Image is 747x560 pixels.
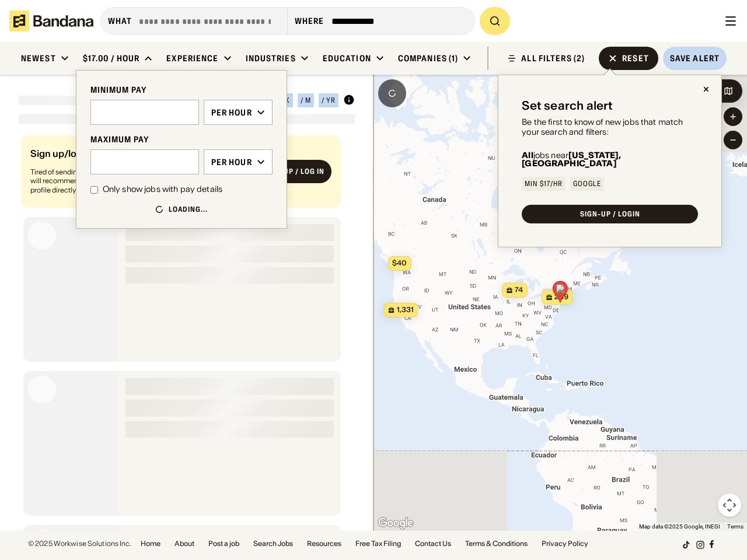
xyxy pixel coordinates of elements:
[103,184,222,195] div: Only show jobs with pay details
[398,53,459,64] div: Companies (1)
[30,149,249,167] div: Sign up/log in to get job matches
[211,107,252,118] div: Per hour
[21,53,56,64] div: Newest
[522,117,698,137] div: Be the first to know of new jobs that match your search and filters:
[670,53,720,64] div: Save Alert
[90,186,98,194] input: Only show jobs with pay details
[246,53,296,64] div: Industries
[108,16,132,26] div: what
[295,16,324,26] div: Where
[307,540,341,547] a: Resources
[376,516,415,531] img: Google
[525,180,563,187] div: Min $17/hr
[542,540,588,547] a: Privacy Policy
[28,540,131,547] div: © 2025 Workwise Solutions Inc.
[174,540,194,547] a: About
[522,150,621,169] b: [US_STATE], [GEOGRAPHIC_DATA]
[397,305,414,315] span: 1,331
[265,167,324,176] div: Sign up / Log in
[622,54,649,62] div: Reset
[465,540,528,547] a: Terms & Conditions
[30,167,249,195] div: Tired of sending out endless job applications? Bandana Match Team will recommend jobs tailored to...
[392,258,407,267] span: $40
[90,134,273,145] div: MAXIMUM PAY
[323,53,371,64] div: Education
[166,53,218,64] div: Experience
[9,10,93,32] img: Bandana logotype
[169,205,208,214] div: Loading...
[580,211,640,218] div: SIGN-UP / LOGIN
[301,97,311,104] div: / m
[211,157,252,167] div: Per hour
[639,523,720,530] span: Map data ©2025 Google, INEGI
[521,54,585,62] div: ALL FILTERS (2)
[322,97,336,104] div: / yr
[415,540,451,547] a: Contact Us
[522,99,613,113] div: Set search alert
[141,540,160,547] a: Home
[83,53,140,64] div: $17.00 / hour
[355,540,401,547] a: Free Tax Filing
[208,540,239,547] a: Post a job
[515,285,523,295] span: 74
[573,180,601,187] div: Google
[19,131,355,531] div: grid
[727,523,743,530] a: Terms (opens in new tab)
[253,540,293,547] a: Search Jobs
[522,150,533,160] b: All
[376,516,415,531] a: Open this area in Google Maps (opens a new window)
[718,494,741,517] button: Map camera controls
[522,151,698,167] div: jobs near
[90,85,273,95] div: MINIMUM PAY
